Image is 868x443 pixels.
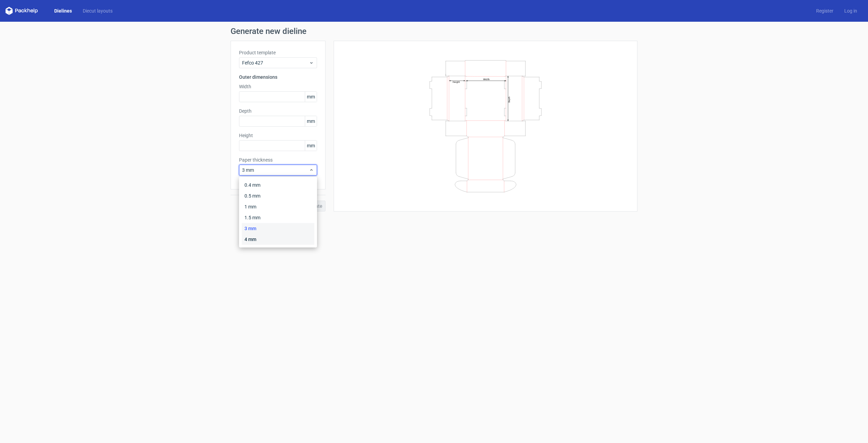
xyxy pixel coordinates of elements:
[239,49,317,56] label: Product template
[453,80,460,83] text: Height
[242,59,309,66] span: Fefco 427
[242,212,314,223] div: 1.5 mm
[242,190,314,201] div: 0.5 mm
[508,96,511,102] text: Depth
[811,7,839,14] a: Register
[239,83,317,90] label: Width
[305,116,317,126] span: mm
[483,77,490,80] text: Width
[839,7,863,14] a: Log in
[49,7,77,14] a: Dielines
[239,156,317,163] label: Paper thickness
[242,234,314,245] div: 4 mm
[242,201,314,212] div: 1 mm
[242,167,309,173] span: 3 mm
[231,27,637,35] h1: Generate new dieline
[305,92,317,102] span: mm
[239,132,317,139] label: Height
[242,223,314,234] div: 3 mm
[77,7,118,14] a: Diecut layouts
[242,180,314,190] div: 0.4 mm
[239,74,317,80] h3: Outer dimensions
[239,108,317,114] label: Depth
[305,141,317,151] span: mm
